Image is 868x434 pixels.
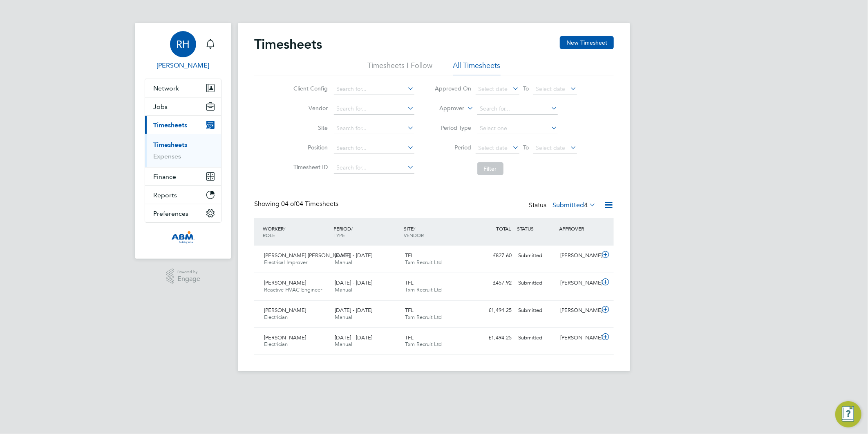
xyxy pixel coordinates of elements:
span: 04 of [281,200,296,208]
span: TFL [405,307,414,314]
a: Go to home page [145,231,221,244]
label: Approver [428,104,465,113]
span: Select date [536,144,566,151]
span: Txm Recruit Ltd [405,314,442,321]
span: 4 [584,201,588,209]
button: New Timesheet [560,36,614,49]
div: [PERSON_NAME] [557,276,600,290]
span: / [414,225,416,232]
input: Select one [477,123,558,134]
h2: Timesheets [254,36,322,52]
button: Jobs [145,97,221,115]
span: [DATE] - [DATE] [335,334,372,341]
span: / [351,225,353,232]
div: [PERSON_NAME] [557,331,600,345]
span: To [521,142,532,153]
span: TFL [405,279,414,286]
span: Engage [177,276,200,283]
span: 04 Timesheets [281,200,338,208]
span: Timesheets [153,121,187,129]
span: Select date [479,144,508,151]
label: Period [435,144,472,151]
span: Select date [479,85,508,93]
label: Period Type [435,124,472,131]
span: [DATE] - [DATE] [335,307,372,314]
span: [PERSON_NAME] [264,307,306,314]
span: Txm Recruit Ltd [405,286,442,293]
nav: Main navigation [135,23,231,259]
div: £1,494.25 [472,331,515,345]
div: Submitted [515,249,557,262]
button: Reports [145,186,221,204]
label: Position [291,144,328,151]
span: TOTAL [496,225,511,232]
span: [PERSON_NAME] [264,279,306,286]
div: £827.60 [472,249,515,262]
li: All Timesheets [453,61,501,75]
button: Timesheets [145,116,221,134]
a: RH[PERSON_NAME] [145,31,221,70]
span: TFL [405,334,414,341]
span: RH [177,39,190,50]
span: [DATE] - [DATE] [335,252,372,259]
span: / [284,225,285,232]
input: Search for... [334,84,414,95]
div: Submitted [515,304,557,317]
label: Vendor [291,104,328,112]
div: WORKER [261,221,331,242]
a: Powered byEngage [166,269,201,284]
label: Submitted [553,201,596,209]
div: [PERSON_NAME] [557,304,600,317]
input: Search for... [334,162,414,174]
span: TYPE [333,232,345,238]
label: Client Config [291,85,328,92]
span: Finance [153,173,176,181]
span: Electrician [264,314,288,321]
span: Preferences [153,210,188,217]
span: Electrician [264,341,288,348]
div: Timesheets [145,134,221,167]
span: Powered by [177,269,200,276]
div: Submitted [515,331,557,345]
span: Manual [335,286,352,293]
span: Rea Hill [145,61,221,70]
span: TFL [405,252,414,259]
div: £1,494.25 [472,304,515,317]
img: abm-technical-logo-retina.png [171,231,195,244]
a: Expenses [153,152,181,160]
button: Finance [145,167,221,185]
span: Manual [335,259,352,266]
span: Txm Recruit Ltd [405,341,442,348]
span: Select date [536,85,566,93]
div: PERIOD [331,221,402,242]
div: [PERSON_NAME] [557,249,600,262]
label: Approved On [435,85,472,92]
span: [PERSON_NAME] [264,334,306,341]
button: Filter [477,162,503,175]
span: Reactive HVAC Engineer [264,286,322,293]
button: Preferences [145,204,221,222]
li: Timesheets I Follow [368,61,433,75]
button: Network [145,79,221,97]
button: Engage Resource Center [835,401,861,427]
span: Reports [153,191,177,199]
div: Status [529,200,597,211]
span: Manual [335,314,352,321]
a: Timesheets [153,141,187,149]
span: Network [153,84,179,92]
span: To [521,83,532,94]
div: APPROVER [557,221,600,236]
div: SITE [402,221,473,242]
label: Site [291,124,328,131]
div: Submitted [515,276,557,290]
span: ROLE [263,232,275,238]
div: £457.92 [472,276,515,290]
input: Search for... [334,142,414,154]
div: Showing [254,200,340,208]
span: Manual [335,341,352,348]
span: Txm Recruit Ltd [405,259,442,266]
span: Electrical Improver [264,259,307,266]
span: Jobs [153,103,168,111]
span: [PERSON_NAME] [PERSON_NAME] [264,252,350,259]
input: Search for... [334,103,414,115]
